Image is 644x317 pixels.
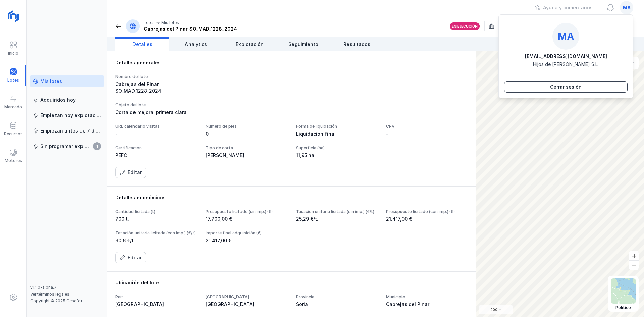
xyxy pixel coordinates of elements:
div: Mis lotes [40,78,62,85]
a: Adquiridos hoy [30,94,104,106]
div: Ayuda y comentarios [543,4,593,11]
div: Mercado [4,104,22,110]
div: [GEOGRAPHIC_DATA] [115,301,198,308]
div: Forma de liquidación [296,124,378,129]
span: 1 [93,142,101,150]
span: ma [558,30,574,42]
div: [GEOGRAPHIC_DATA] [206,294,288,300]
div: [PERSON_NAME] [206,152,288,159]
div: Editar [128,169,142,176]
div: Copyright © 2025 Cesefor [30,298,104,304]
div: Soria [296,301,378,308]
button: Ayuda y comentarios [531,2,597,13]
div: Objeto del lote [115,102,468,108]
div: Mis lotes [161,20,179,25]
a: Ver términos legales [30,292,69,297]
span: Detalles [132,41,152,48]
span: Resultados [343,41,370,48]
div: 21.417,00 € [386,216,468,222]
div: Sin programar explotación [40,143,91,150]
div: CPV [386,124,468,129]
span: ma [623,4,631,11]
span: Explotación [236,41,264,48]
div: Lotes [144,20,155,25]
div: URL calendario visitas [115,124,198,129]
div: Presupuesto licitado (con imp.) (€) [386,209,468,214]
div: Municipio [386,294,468,300]
div: Creado por tu organización [489,21,569,31]
div: Empiezan hoy explotación [40,112,101,119]
div: País [115,294,198,300]
div: Cabrejas del Pinar SO_MAD_1228_2024 [115,81,198,94]
div: Empiezan antes de 7 días [40,127,101,134]
button: + [629,251,639,260]
div: 21.417,00 € [206,237,288,244]
span: Analytics [185,41,207,48]
div: Tipo de corta [206,145,288,151]
a: Empiezan antes de 7 días [30,125,104,137]
div: Liquidación final [296,130,378,137]
div: Detalles generales [115,59,468,66]
div: [EMAIL_ADDRESS][DOMAIN_NAME] [525,53,607,60]
div: Tasación unitaria licitada (sin imp.) (€/t) [296,209,378,214]
div: Motores [5,158,22,163]
div: Adquiridos hoy [40,97,76,103]
button: – [629,261,639,270]
div: 700 t. [115,216,198,222]
button: Editar [115,252,146,263]
div: Hijos de [PERSON_NAME] S.L. [533,61,599,68]
a: Detalles [115,37,169,51]
button: Cerrar sesión [504,81,628,93]
div: Superficie (ha) [296,145,378,151]
div: [GEOGRAPHIC_DATA] [206,301,288,308]
div: Cabrejas del Pinar [386,301,468,308]
img: logoRight.svg [5,8,22,24]
a: Analytics [169,37,223,51]
div: Inicio [8,51,18,56]
span: Seguimiento [288,41,318,48]
img: political.webp [611,278,636,304]
div: PEFC [115,152,198,159]
a: Empiezan hoy explotación [30,109,104,121]
div: Editar [128,254,142,261]
div: - [115,130,118,137]
div: Cabrejas del Pinar SO_MAD_1228_2024 [144,25,237,32]
div: 11,95 ha. [296,152,378,159]
button: Editar [115,167,146,178]
a: Resultados [330,37,384,51]
a: Sin programar explotación1 [30,140,104,152]
div: Cerrar sesión [550,84,582,90]
div: Provincia [296,294,378,300]
div: Tasación unitaria licitada (con imp.) (€/t) [115,230,198,236]
div: Ubicación del lote [115,279,468,286]
div: Recursos [4,131,23,137]
div: Detalles económicos [115,194,468,201]
div: Presupuesto licitado (sin imp.) (€) [206,209,288,214]
div: Importe final adquisición (€) [206,230,288,236]
div: v1.1.0-alpha.7 [30,285,104,290]
div: En ejecución [452,24,478,29]
div: - [386,130,388,137]
div: Político [611,305,636,310]
div: 0 [206,130,288,137]
div: 25,29 €/t. [296,216,378,222]
a: Mis lotes [30,75,104,87]
div: Nombre del lote [115,74,198,80]
div: Cantidad licitada (t) [115,209,198,214]
div: Corta de mejora, primera clara [115,109,468,116]
div: 17.700,00 € [206,216,288,222]
a: Seguimiento [276,37,330,51]
div: Número de pies [206,124,288,129]
div: 30,6 €/t. [115,237,198,244]
div: Certificación [115,145,198,151]
a: Explotación [223,37,276,51]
